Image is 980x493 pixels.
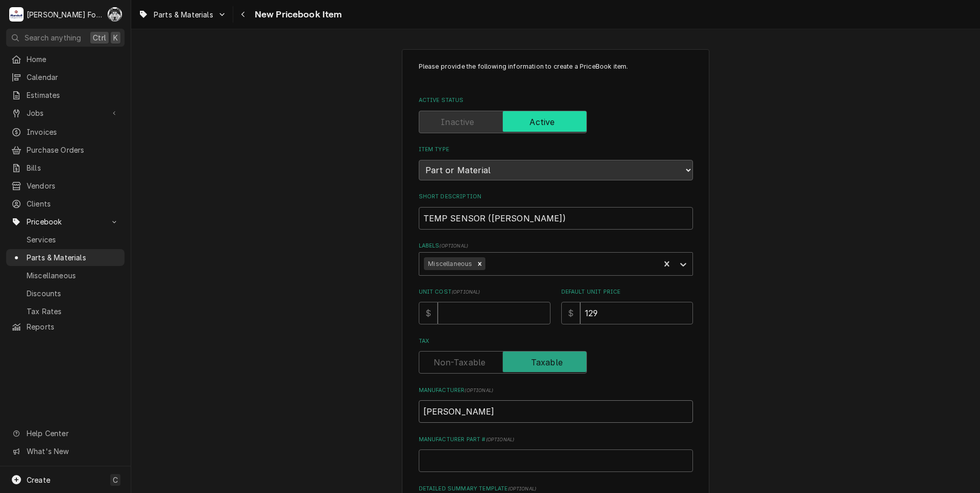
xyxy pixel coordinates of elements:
[27,180,119,191] span: Vendors
[6,159,125,176] a: Bills
[419,242,693,275] div: Labels
[6,303,125,320] a: Tax Rates
[6,195,125,212] a: Clients
[419,146,693,154] label: Item Type
[419,386,693,423] div: Manufacturer
[419,337,693,374] div: Tax
[27,198,119,209] span: Clients
[6,105,125,121] a: Go to Jobs
[27,216,104,227] span: Pricebook
[419,485,693,493] label: Detailed Summary Template
[439,243,468,249] span: ( optional )
[235,6,252,23] button: Navigate back
[108,7,122,22] div: C(
[27,90,119,100] span: Estimates
[419,436,693,472] div: Manufacturer Part #
[561,288,693,296] label: Default Unit Price
[154,9,213,20] span: Parts & Materials
[27,108,104,118] span: Jobs
[452,289,480,295] span: ( optional )
[419,337,693,345] label: Tax
[27,288,119,299] span: Discounts
[27,321,119,332] span: Reports
[561,302,580,324] div: $
[27,54,119,65] span: Home
[27,9,102,20] div: [PERSON_NAME] Food Equipment Service
[6,249,125,266] a: Parts & Materials
[27,270,119,281] span: Miscellaneous
[6,69,125,86] a: Calendar
[25,32,81,43] span: Search anything
[419,96,693,133] div: Active Status
[27,162,119,173] span: Bills
[508,486,537,491] span: ( optional )
[419,288,550,296] label: Unit Cost
[27,428,118,439] span: Help Center
[419,302,438,324] div: $
[27,72,119,83] span: Calendar
[6,29,125,47] button: Search anythingCtrlK
[93,32,106,43] span: Ctrl
[424,257,474,271] div: Miscellaneous
[6,443,125,460] a: Go to What's New
[419,111,693,133] div: Active
[419,288,550,324] div: Unit Cost
[6,318,125,335] a: Reports
[561,288,693,324] div: Default Unit Price
[27,234,119,245] span: Services
[419,96,693,105] label: Active Status
[6,87,125,104] a: Estimates
[419,436,693,444] label: Manufacturer Part #
[6,267,125,284] a: Miscellaneous
[419,193,693,201] label: Short Description
[419,146,693,180] div: Item Type
[419,62,693,81] p: Please provide the following information to create a PriceBook item.
[9,7,24,22] div: M
[113,32,118,43] span: K
[474,257,485,271] div: Remove Miscellaneous
[6,124,125,140] a: Invoices
[6,141,125,158] a: Purchase Orders
[108,7,122,22] div: Chris Murphy (103)'s Avatar
[6,213,125,230] a: Go to Pricebook
[486,437,515,442] span: ( optional )
[27,446,118,457] span: What's New
[6,425,125,442] a: Go to Help Center
[6,51,125,68] a: Home
[252,8,342,22] span: New Pricebook Item
[464,387,493,393] span: ( optional )
[6,285,125,302] a: Discounts
[27,306,119,317] span: Tax Rates
[27,476,50,484] span: Create
[419,242,693,250] label: Labels
[419,207,693,230] input: Name used to describe this Part or Material
[419,193,693,229] div: Short Description
[6,231,125,248] a: Services
[419,386,693,395] label: Manufacturer
[9,7,24,22] div: Marshall Food Equipment Service's Avatar
[27,252,119,263] span: Parts & Materials
[113,475,118,485] span: C
[134,6,231,23] a: Go to Parts & Materials
[27,127,119,137] span: Invoices
[6,177,125,194] a: Vendors
[27,145,119,155] span: Purchase Orders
